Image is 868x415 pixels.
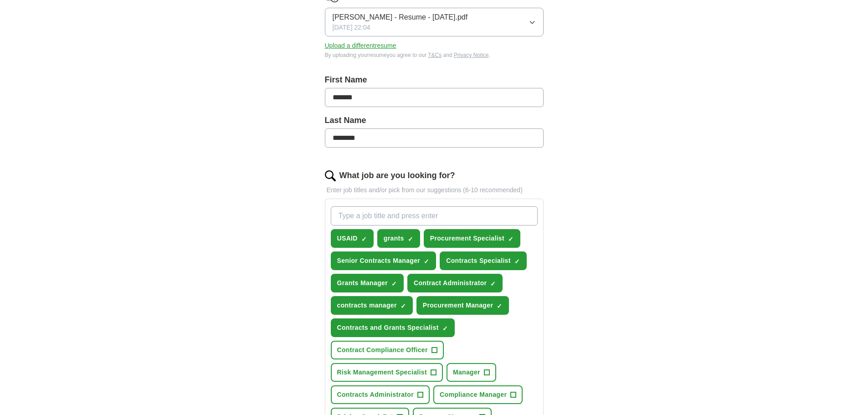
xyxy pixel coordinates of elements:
[391,280,397,287] span: ✓
[384,234,404,243] span: grants
[331,318,455,337] button: Contracts and Grants Specialist✓
[333,23,370,32] span: [DATE] 22:04
[331,341,444,359] button: Contract Compliance Officer
[440,251,527,270] button: Contracts Specialist✓
[331,363,443,382] button: Risk Management Specialist
[337,278,388,288] span: Grants Manager
[424,229,520,248] button: Procurement Specialist✓
[428,52,442,58] a: T&Cs
[325,8,544,36] button: [PERSON_NAME] - Resume - [DATE].pdf[DATE] 22:04
[325,51,544,59] div: By uploading your resume you agree to our and .
[337,301,397,310] span: contracts manager
[407,274,503,292] button: Contract Administrator✓
[337,390,414,400] span: Contracts Administrator
[331,251,437,270] button: Senior Contracts Manager✓
[325,74,544,86] label: First Name
[508,236,514,243] span: ✓
[424,258,429,265] span: ✓
[333,12,468,23] span: [PERSON_NAME] - Resume - [DATE].pdf
[339,169,455,182] label: What job are you looking for?
[416,296,509,315] button: Procurement Manager✓
[423,301,493,310] span: Procurement Manager
[490,280,496,287] span: ✓
[514,258,520,265] span: ✓
[454,52,489,58] a: Privacy Notice
[442,325,448,332] span: ✓
[408,236,413,243] span: ✓
[401,302,406,310] span: ✓
[337,323,439,333] span: Contracts and Grants Specialist
[446,256,511,266] span: Contracts Specialist
[325,185,544,195] p: Enter job titles and/or pick from our suggestions (6-10 recommended)
[453,368,480,377] span: Manager
[331,206,538,225] input: Type a job title and press enter
[331,274,404,292] button: Grants Manager✓
[377,229,420,248] button: grants✓
[337,234,358,243] span: USAID
[433,385,523,404] button: Compliance Manager
[430,234,504,243] span: Procurement Specialist
[331,229,374,248] button: USAID✓
[337,345,428,355] span: Contract Compliance Officer
[361,236,367,243] span: ✓
[325,41,396,51] button: Upload a differentresume
[497,302,502,310] span: ✓
[331,296,413,315] button: contracts manager✓
[337,256,421,266] span: Senior Contracts Manager
[325,170,336,181] img: search.png
[440,390,507,400] span: Compliance Manager
[414,278,487,288] span: Contract Administrator
[337,368,427,377] span: Risk Management Specialist
[447,363,496,382] button: Manager
[331,385,430,404] button: Contracts Administrator
[325,114,544,127] label: Last Name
